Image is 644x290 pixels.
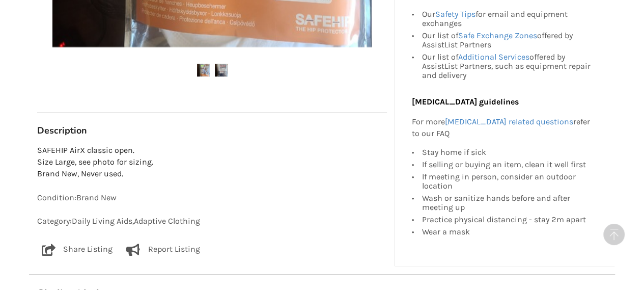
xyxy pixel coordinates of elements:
[422,159,594,171] div: If selling or buying an item, clean it well first
[422,10,594,30] div: Our for email and equipment exchanges
[435,10,475,19] a: Safety Tips
[458,31,537,41] a: Safe Exchange Zones
[148,244,200,256] p: Report Listing
[37,192,387,204] p: Condition: Brand New
[422,51,594,81] div: Our list of offered by AssistList Partners, such as equipment repair and delivery
[37,145,387,180] p: SAFEHIP AirX classic open. Size Large, see photo for sizing. Brand New, Never used.
[422,148,594,159] div: Stay home if sick
[458,52,529,62] a: Additional Services
[411,97,518,107] b: [MEDICAL_DATA] guidelines
[215,64,228,76] img: hip protector $30-adaptive clothing-daily living aids-burnaby-assistlist-listing
[422,30,594,51] div: Our list of offered by AssistList Partners
[411,116,594,140] p: For more refer to our FAQ
[197,64,210,76] img: hip protector $30-adaptive clothing-daily living aids-burnaby-assistlist-listing
[422,192,594,214] div: Wash or sanitize hands before and after meeting up
[422,214,594,226] div: Practice physical distancing - stay 2m apart
[422,171,594,192] div: If meeting in person, consider an outdoor location
[37,216,387,227] p: Category: Daily Living Aids , Adaptive Clothing
[422,226,594,236] div: Wear a mask
[37,125,387,137] h3: Description
[444,117,573,126] a: [MEDICAL_DATA] related questions
[63,244,113,256] p: Share Listing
